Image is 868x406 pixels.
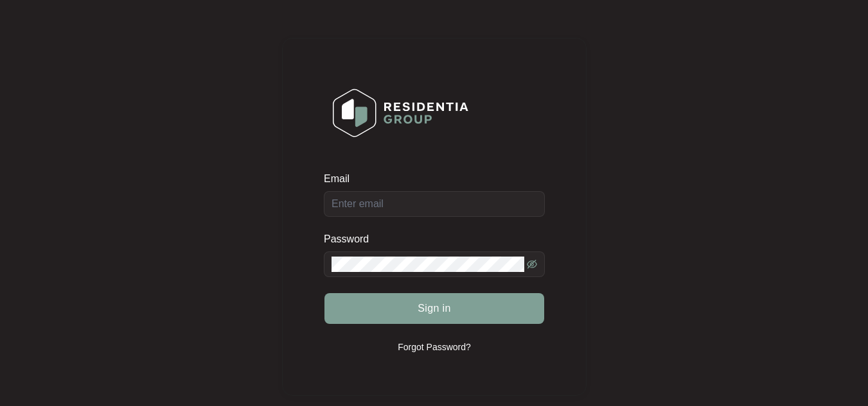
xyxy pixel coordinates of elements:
input: Password [332,257,524,272]
label: Email [324,173,359,185]
input: Email [324,191,545,217]
img: Login Logo [324,80,477,146]
span: Sign in [418,301,451,316]
span: eye-invisible [527,259,537,269]
p: Forgot Password? [398,341,471,353]
label: Password [324,233,378,246]
button: Sign in [324,293,544,324]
